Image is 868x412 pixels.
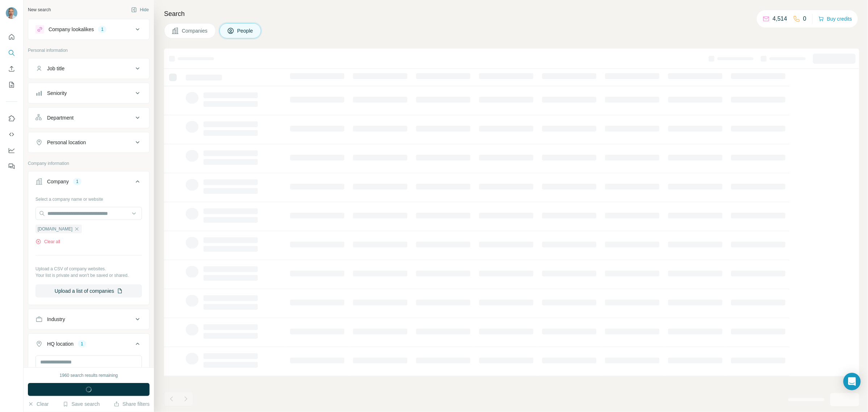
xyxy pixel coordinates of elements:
span: Companies [182,27,208,34]
button: Quick start [6,30,17,43]
button: Department [28,109,149,126]
button: Company lookalikes1 [28,21,149,38]
div: New search [28,7,51,13]
p: Company information [28,160,150,167]
p: 0 [803,14,806,23]
button: Share filters [114,400,150,408]
h4: Search [164,9,859,19]
button: Use Surfe on LinkedIn [6,112,17,125]
div: Company [47,178,69,185]
div: HQ location [47,340,74,348]
p: Your list is private and won't be saved or shared. [35,272,142,279]
span: People [237,27,254,34]
button: Industry [28,311,149,328]
div: 1 [73,178,81,185]
div: Job title [47,65,64,72]
button: Use Surfe API [6,128,17,141]
div: Personal location [47,139,86,146]
div: Industry [47,316,65,323]
div: 1 [78,341,86,347]
button: Upload a list of companies [35,284,142,297]
button: Job title [28,60,149,77]
button: Enrich CSV [6,62,17,75]
div: Seniority [47,90,67,97]
button: Company1 [28,173,149,193]
div: Select a company name or website [35,193,142,203]
button: Feedback [6,160,17,173]
button: Clear [28,400,49,408]
button: Clear all [35,238,60,245]
button: Buy credits [818,14,852,24]
div: Department [47,114,74,121]
button: Save search [63,400,100,408]
img: Avatar [6,7,17,19]
button: Dashboard [6,144,17,157]
p: Upload a CSV of company websites. [35,266,142,272]
button: Hide [126,4,154,15]
p: 4,514 [773,14,787,23]
button: Search [6,46,17,59]
button: My lists [6,78,17,91]
p: Personal information [28,47,150,54]
button: HQ location1 [28,335,149,355]
button: Seniority [28,84,149,102]
button: Personal location [28,134,149,151]
div: Open Intercom Messenger [843,373,861,390]
span: [DOMAIN_NAME] [38,226,72,232]
div: 1960 search results remaining [60,372,118,379]
div: 1 [98,26,106,33]
div: Company lookalikes [49,26,94,33]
